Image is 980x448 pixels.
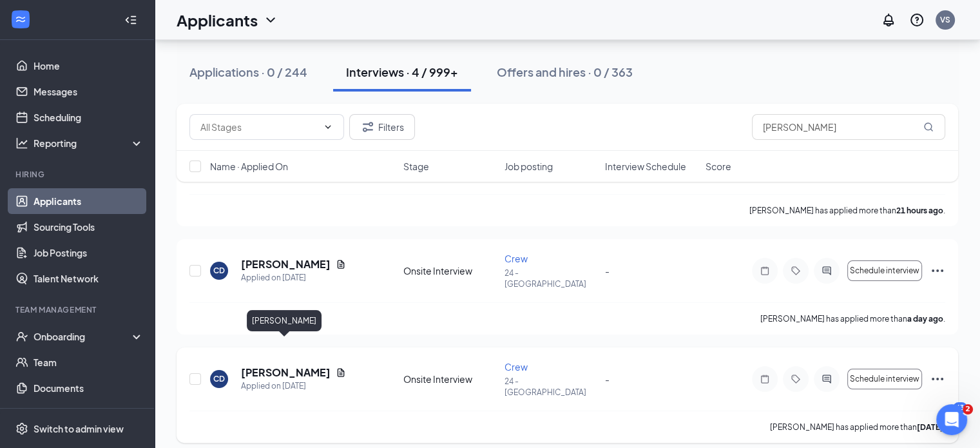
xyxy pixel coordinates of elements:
svg: ActiveChat [819,374,834,384]
div: Offers and hires · 0 / 363 [497,64,633,80]
svg: Analysis [15,137,28,150]
svg: ChevronDown [323,122,333,132]
a: Team [34,349,144,375]
span: Job posting [504,160,552,173]
p: 24 - [GEOGRAPHIC_DATA] [504,268,597,289]
span: Crew [504,361,528,373]
div: 63 [953,402,967,413]
a: Home [34,53,144,79]
button: Filter Filters [349,114,415,140]
div: Team Management [15,304,141,315]
span: - [605,373,610,385]
b: 21 hours ago [896,206,943,215]
span: Interview Schedule [605,160,686,173]
span: Stage [403,160,429,173]
svg: Tag [788,266,803,276]
a: Sourcing Tools [34,214,144,240]
button: Schedule interview [847,369,922,389]
h5: [PERSON_NAME] [241,365,331,380]
svg: Collapse [124,14,137,26]
span: Schedule interview [850,375,919,384]
div: Switch to admin view [34,422,124,435]
span: Name · Applied On [210,160,288,173]
svg: Filter [360,119,376,135]
input: Search in interviews [752,114,945,140]
svg: Ellipses [930,263,945,278]
a: Documents [34,375,144,401]
a: Job Postings [34,240,144,266]
svg: ChevronDown [263,12,278,28]
svg: Document [336,367,346,378]
a: Surveys [34,401,144,427]
b: a day ago [907,314,943,324]
a: Messages [34,79,144,104]
b: [DATE] [917,422,943,432]
div: VS [940,14,950,25]
svg: WorkstreamLogo [14,13,27,26]
svg: QuestionInfo [909,12,925,28]
div: Onsite Interview [403,373,496,385]
div: Interviews · 4 / 999+ [346,64,458,80]
svg: Notifications [881,12,896,28]
h1: Applicants [177,9,258,31]
div: Reporting [34,137,144,150]
span: - [605,265,610,277]
span: Schedule interview [850,266,919,275]
p: 24 - [GEOGRAPHIC_DATA] [504,376,597,398]
svg: ActiveChat [819,266,834,276]
span: Crew [504,253,528,264]
div: Hiring [15,169,141,180]
svg: Settings [15,422,28,435]
button: Schedule interview [847,260,922,281]
a: Scheduling [34,104,144,130]
svg: Document [336,259,346,269]
div: CD [213,265,225,276]
svg: UserCheck [15,330,28,343]
svg: Note [757,266,773,276]
p: [PERSON_NAME] has applied more than . [770,422,945,433]
iframe: Intercom live chat [936,404,967,435]
div: Applied on [DATE] [241,271,346,284]
div: Onsite Interview [403,264,496,277]
svg: Ellipses [930,371,945,387]
p: [PERSON_NAME] has applied more than . [760,313,945,324]
svg: Tag [788,374,803,384]
svg: Note [757,374,773,384]
div: [PERSON_NAME] [247,310,322,331]
div: Applied on [DATE] [241,380,346,393]
svg: MagnifyingGlass [923,122,934,132]
input: All Stages [200,120,318,134]
div: Onboarding [34,330,133,343]
span: 2 [963,404,973,414]
p: [PERSON_NAME] has applied more than . [749,205,945,216]
div: Applications · 0 / 244 [189,64,307,80]
a: Applicants [34,188,144,214]
div: CD [213,373,225,384]
span: Score [706,160,731,173]
h5: [PERSON_NAME] [241,257,331,271]
a: Talent Network [34,266,144,291]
